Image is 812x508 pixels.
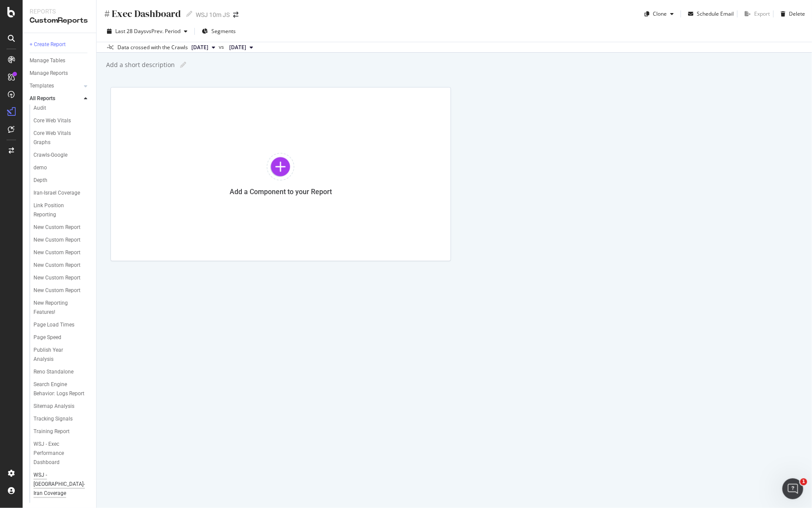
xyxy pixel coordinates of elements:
span: Segments [211,27,236,35]
a: Crawls-Google [33,151,90,160]
div: WSJ - Exec Performance Dashboard [33,440,85,467]
a: WSJ - [GEOGRAPHIC_DATA]-Iran Coverage [33,471,90,498]
a: New Custom Report [33,248,90,257]
span: Last 28 Days [115,27,146,35]
span: 2025 Jul. 12th [229,44,246,51]
div: New Custom Report [33,235,80,245]
a: Reno Standalone [33,367,90,377]
div: arrow-right-arrow-left [233,12,238,18]
a: Tracking Signals [33,414,90,424]
span: vs [219,43,226,51]
div: Crawls-Google [33,151,67,160]
div: All Reports [30,94,55,103]
a: Manage Reports [30,69,90,78]
a: All Reports [30,94,81,103]
a: Training Report [33,427,90,436]
div: Core Web Vitals [33,116,71,125]
div: Core Web Vitals Graphs [33,129,82,147]
div: Add a short description [105,61,175,69]
a: Core Web Vitals [33,116,90,125]
div: New Custom Report [33,261,80,270]
div: WSJ - Israel-Iran Coverage [33,471,85,498]
div: demo [33,163,47,172]
div: Tracking Signals [33,414,73,424]
button: Schedule Email [685,7,734,21]
a: + Create Report [30,40,90,49]
span: 1 [800,478,807,485]
a: New Custom Report [33,223,90,232]
a: New Custom Report [33,286,90,295]
a: Search Engine Behavior: Logs Report [33,380,90,398]
div: + Create Report [30,40,66,49]
button: Delete [777,7,805,21]
div: Clone [653,10,667,17]
div: Reno Standalone [33,367,74,377]
div: Manage Reports [30,69,68,78]
div: # Exec Dashboard [104,7,181,20]
i: Edit report name [186,11,192,17]
div: Manage Tables [30,56,65,65]
button: [DATE] [188,42,219,53]
iframe: Intercom live chat [782,478,803,499]
div: Export [754,10,770,17]
button: Segments [198,24,239,38]
div: Delete [789,10,805,17]
a: Audit [33,104,90,113]
a: Link Position Reporting [33,201,90,219]
div: New Custom Report [33,273,80,283]
div: Depth [33,176,47,185]
div: Data crossed with the Crawls [117,44,188,51]
div: Sitemap Analysis [33,402,74,411]
i: Edit report name [180,62,186,68]
span: 2025 Aug. 9th [191,44,208,51]
a: Templates [30,81,81,91]
a: Iran-Israel Coverage [33,188,90,198]
button: Clone [641,7,677,21]
a: Page Load Times [33,320,90,330]
div: New Custom Report [33,286,80,295]
div: Search Engine Behavior: Logs Report [33,380,85,398]
div: New Reporting Features! [33,299,83,317]
div: WSJ 10m JS [196,10,230,19]
a: Depth [33,176,90,185]
div: Add a Component to your Report [230,188,332,196]
div: New Custom Report [33,223,80,232]
a: WSJ - Exec Performance Dashboard [33,440,90,467]
a: New Reporting Features! [33,299,90,317]
a: New Custom Report [33,261,90,270]
div: CustomReports [30,16,89,26]
a: Manage Tables [30,56,90,65]
div: Page Load Times [33,320,74,330]
button: Export [741,7,770,21]
div: Templates [30,81,54,91]
div: Page Speed [33,333,61,342]
a: Sitemap Analysis [33,402,90,411]
div: Publish Year Analysis [33,346,82,364]
a: Page Speed [33,333,90,342]
div: Iran-Israel Coverage [33,188,80,198]
div: Reports [30,7,89,16]
div: Training Report [33,427,70,436]
button: Last 28 DaysvsPrev. Period [104,24,191,38]
a: New Custom Report [33,235,90,245]
div: Schedule Email [697,10,734,17]
a: demo [33,163,90,172]
a: Core Web Vitals Graphs [33,129,90,147]
div: New Custom Report [33,248,80,257]
button: [DATE] [226,42,257,53]
div: Audit [33,104,46,113]
div: Link Position Reporting [33,201,82,219]
a: Publish Year Analysis [33,346,90,364]
span: vs Prev. Period [146,27,180,35]
a: New Custom Report [33,273,90,283]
